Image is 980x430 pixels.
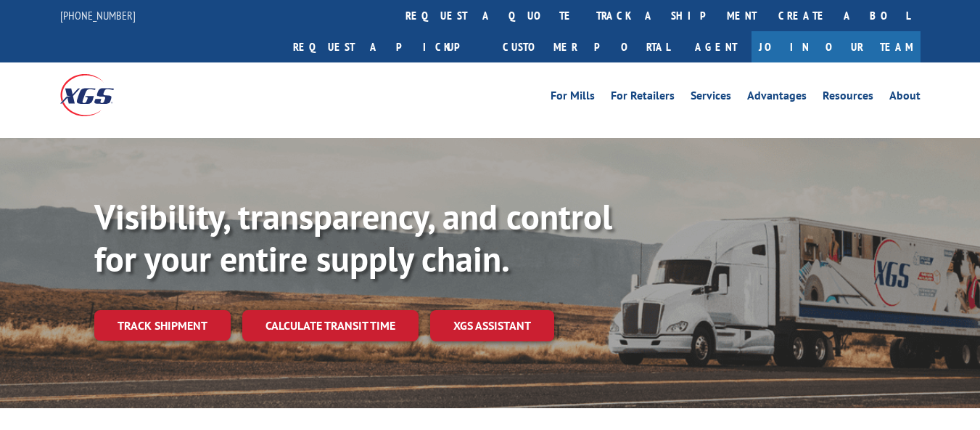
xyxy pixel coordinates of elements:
[492,31,680,62] a: Customer Portal
[94,310,231,341] a: Track shipment
[611,90,675,106] a: For Retailers
[242,310,419,341] a: Calculate transit time
[747,90,807,106] a: Advantages
[430,310,554,341] a: XGS ASSISTANT
[680,31,752,62] a: Agent
[60,8,136,23] a: [PHONE_NUMBER]
[282,31,492,62] a: Request a pickup
[94,194,612,281] b: Visibility, transparency, and control for your entire supply chain.
[691,90,731,106] a: Services
[823,90,873,106] a: Resources
[752,31,921,62] a: Join Our Team
[551,90,595,106] a: For Mills
[889,90,921,106] a: About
